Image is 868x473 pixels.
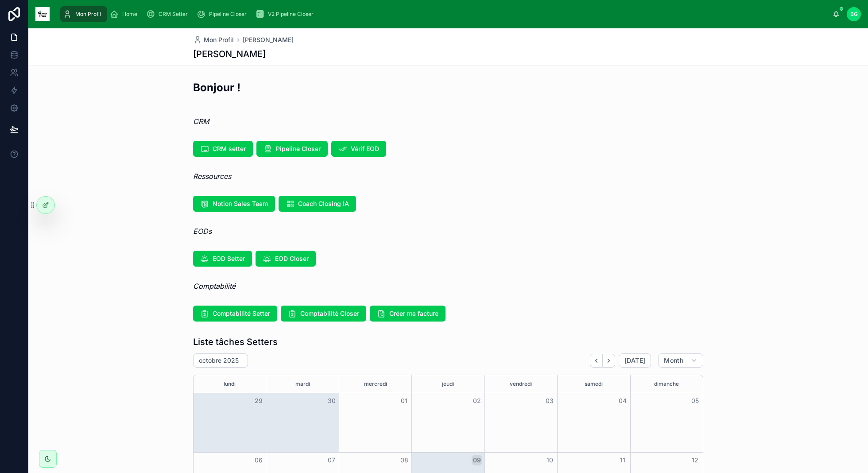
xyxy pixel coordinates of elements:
button: EOD Setter [193,251,252,267]
button: 29 [253,395,264,406]
button: 11 [617,455,628,465]
span: BG [850,11,858,18]
span: Mon Profil [75,11,101,18]
h2: Bonjour ! [193,80,240,95]
button: Créer ma facture [370,306,446,322]
span: CRM setter [213,144,246,153]
button: 01 [399,395,410,406]
a: CRM Setter [143,6,194,22]
span: Home [122,11,137,18]
a: V2 Pipeline Closer [253,6,320,22]
button: Notion Sales Team [193,196,275,212]
div: mercredi [341,375,410,393]
div: samedi [559,375,628,393]
button: Back [590,354,603,368]
img: App logo [35,7,50,21]
button: Vérif EOD [331,141,386,157]
button: EOD Closer [256,251,316,267]
h1: Liste tâches Setters [193,336,278,348]
span: Pipeline Closer [209,11,247,18]
em: CRM [193,117,209,126]
a: Home [107,6,143,22]
h1: [PERSON_NAME] [193,48,266,60]
span: Créer ma facture [389,309,438,318]
div: lundi [195,375,264,393]
button: 08 [399,455,410,465]
button: 05 [690,395,701,406]
a: Mon Profil [60,6,107,22]
div: dimanche [632,375,701,393]
button: Pipeline Closer [256,141,328,157]
span: CRM Setter [159,11,188,18]
button: 30 [326,395,337,406]
button: Coach Closing IA [279,196,356,212]
span: Coach Closing IA [298,199,349,208]
div: jeudi [413,375,483,393]
button: Comptabilité Setter [193,306,277,322]
button: 03 [544,395,555,406]
em: EODs [193,227,212,236]
span: Mon Profil [204,35,234,44]
button: Comptabilité Closer [281,306,366,322]
button: 10 [544,455,555,465]
div: scrollable content [57,4,833,24]
span: V2 Pipeline Closer [268,11,314,18]
button: 02 [472,395,482,406]
span: EOD Closer [275,254,309,263]
span: [DATE] [624,357,645,364]
button: Month [658,353,703,368]
button: 09 [472,455,482,465]
button: 04 [617,395,628,406]
div: mardi [267,375,337,393]
button: Next [603,354,615,368]
button: [DATE] [619,353,651,368]
a: Pipeline Closer [194,6,253,22]
button: CRM setter [193,141,253,157]
a: [PERSON_NAME] [243,35,294,44]
span: Comptabilité Closer [300,309,359,318]
button: 12 [690,455,701,465]
div: vendredi [486,375,556,393]
span: Month [664,357,683,364]
span: Pipeline Closer [276,144,321,153]
a: Mon Profil [193,35,234,44]
button: 06 [253,455,264,465]
button: 07 [326,455,337,465]
span: EOD Setter [213,254,245,263]
span: Comptabilité Setter [213,309,270,318]
em: Ressources [193,172,231,181]
span: Notion Sales Team [213,199,268,208]
em: Comptabilité [193,282,236,291]
span: Vérif EOD [351,144,379,153]
h2: octobre 2025 [199,356,239,365]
